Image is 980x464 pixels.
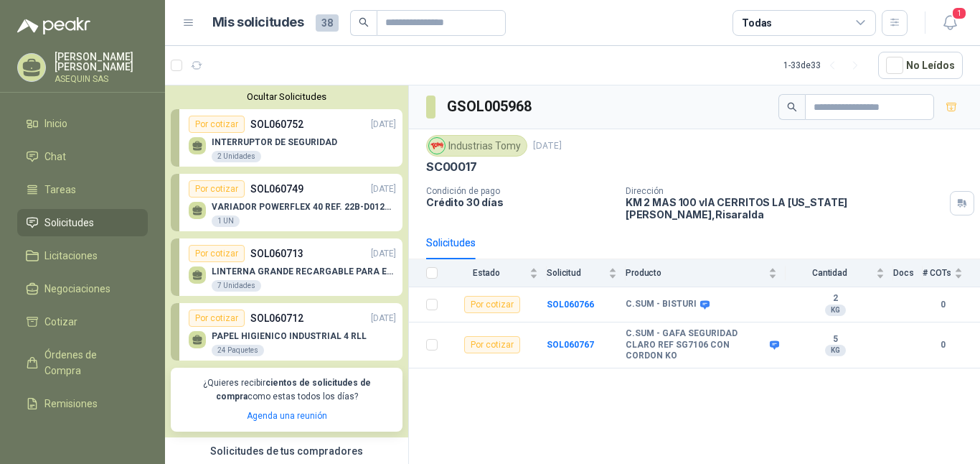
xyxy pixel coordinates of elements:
span: Solicitudes [44,215,94,231]
div: 1 - 33 de 33 [783,54,867,77]
p: [DATE] [371,312,396,325]
button: Ocultar Solicitudes [171,91,402,102]
p: SOL060713 [250,246,303,261]
img: Company Logo [429,138,445,154]
p: INTERRUPTOR DE SEGURIDAD [212,137,337,147]
span: Solicitud [547,268,606,278]
a: Agenda una reunión [247,411,327,421]
th: Producto [626,259,786,287]
span: Inicio [44,116,67,131]
p: SOL060712 [250,310,303,326]
div: Por cotizar [189,180,245,198]
p: SOL060752 [250,116,303,132]
p: Dirección [626,186,944,196]
a: Por cotizarSOL060713[DATE] LINTERNA GRANDE RECARGABLE PARA ESPACIOS ABIERTOS 100-150MTS7 Unidades [171,238,402,296]
span: 1 [951,6,967,20]
p: ¿Quieres recibir como estas todos los días? [179,376,394,404]
div: Ocultar SolicitudesPor cotizarSOL060752[DATE] INTERRUPTOR DE SEGURIDAD2 UnidadesPor cotizarSOL060... [165,85,408,437]
a: Tareas [17,176,148,203]
b: 0 [923,298,963,312]
p: PAPEL HIGIENICO INDUSTRIAL 4 RLL [212,331,367,341]
span: search [787,102,797,112]
div: 7 Unidades [212,280,261,292]
a: Órdenes de Compra [17,341,148,384]
b: cientos de solicitudes de compra [216,378,371,402]
button: No Leídos [878,52,963,79]
th: Estado [446,259,547,287]
span: Licitaciones [44,248,98,264]
span: Cotizar [44,314,77,330]
span: search [359,17,369,27]
a: Negociaciones [17,275,148,302]
th: Cantidad [786,259,893,287]
p: [DATE] [533,139,562,153]
span: Órdenes de Compra [44,347,134,379]
p: VARIADOR POWERFLEX 40 REF. 22B-D012N104 [212,202,396,212]
span: Cantidad [786,268,873,278]
span: Remisiones [44,396,98,412]
span: Negociaciones [44,281,110,297]
a: Cotizar [17,308,148,335]
div: Por cotizar [189,310,245,327]
h3: GSOL005968 [447,96,534,118]
span: Tareas [44,182,76,198]
p: SC00017 [426,159,477,175]
b: 5 [786,334,885,345]
p: SOL060749 [250,181,303,197]
div: Industrias Tomy [426,135,527,157]
a: Inicio [17,110,148,137]
th: Solicitud [547,259,626,287]
div: KG [825,305,846,316]
span: 38 [316,14,339,32]
p: ASEQUIN SAS [55,75,148,83]
div: Por cotizar [189,245,245,262]
button: 1 [937,10,963,36]
div: KG [825,345,846,356]
p: [DATE] [371,182,396,196]
a: SOL060767 [547,340,594,350]
b: 2 [786,293,885,305]
p: [PERSON_NAME] [PERSON_NAME] [55,52,148,72]
a: Solicitudes [17,209,148,236]
div: 2 Unidades [212,151,261,162]
div: Todas [742,15,772,31]
div: Por cotizar [464,336,520,353]
th: Docs [893,259,923,287]
p: [DATE] [371,118,396,131]
span: Producto [626,268,765,278]
span: # COTs [923,268,951,278]
a: Por cotizarSOL060712[DATE] PAPEL HIGIENICO INDUSTRIAL 4 RLL24 Paquetes [171,303,402,361]
a: Por cotizarSOL060752[DATE] INTERRUPTOR DE SEGURIDAD2 Unidades [171,109,402,167]
b: C.SUM - BISTURI [626,299,697,310]
div: Por cotizar [189,116,245,133]
p: Crédito 30 días [426,196,614,208]
span: Chat [44,149,66,164]
a: Remisiones [17,390,148,417]
img: Logo peakr [17,17,90,34]
b: C.SUM - GAFA SEGURIDAD CLARO REF SG7106 CON CORDON KO [626,328,766,362]
div: Por cotizar [464,296,520,313]
div: 24 Paquetes [212,345,264,356]
p: [DATE] [371,247,396,261]
a: Licitaciones [17,242,148,269]
p: KM 2 MAS 100 vIA CERRITOS LA [US_STATE] [PERSON_NAME] , Risaralda [626,196,944,221]
h1: Mis solicitudes [212,12,304,33]
p: Condición de pago [426,186,614,196]
p: LINTERNA GRANDE RECARGABLE PARA ESPACIOS ABIERTOS 100-150MTS [212,266,396,277]
b: 0 [923,338,963,352]
span: Estado [446,268,527,278]
a: Configuración [17,423,148,450]
a: Chat [17,143,148,170]
th: # COTs [923,259,980,287]
div: Solicitudes [426,235,476,251]
span: Configuración [44,429,108,445]
div: 1 UN [212,215,240,227]
a: SOL060766 [547,300,594,310]
a: Por cotizarSOL060749[DATE] VARIADOR POWERFLEX 40 REF. 22B-D012N1041 UN [171,174,402,231]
